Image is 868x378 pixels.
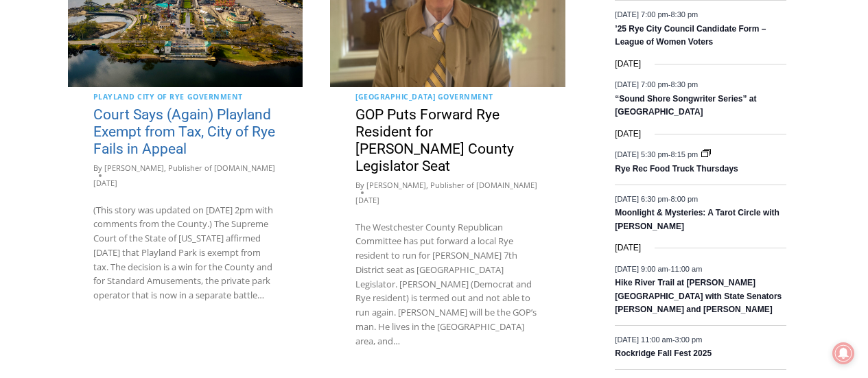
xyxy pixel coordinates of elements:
span: 8:00 pm [670,194,698,202]
a: Moonlight & Mysteries: A Tarot Circle with [PERSON_NAME] [615,208,779,232]
span: 8:30 pm [670,10,698,19]
div: Face Painting [143,40,191,113]
p: (This story was updated on [DATE] 2pm with comments from the County.) The Supreme Court of the St... [93,203,278,303]
time: - [615,264,702,272]
span: By [93,162,102,174]
span: Intern @ [DOMAIN_NAME] [359,137,636,167]
time: - [615,335,702,343]
a: Playland [93,92,135,102]
div: 6 [160,116,166,130]
span: By [355,179,364,191]
time: [DATE] [615,58,641,71]
a: [PERSON_NAME] Read Sanctuary Fall Fest: [DATE] [1,137,198,171]
time: - [615,194,698,202]
div: 3 [143,116,150,130]
a: Government [187,92,243,102]
span: 11:00 am [670,264,702,272]
p: The Westchester County Republican Committee has put forward a local Rye resident to run for [PERS... [355,220,540,349]
time: [DATE] [355,194,379,206]
time: - [615,80,698,88]
time: - [615,10,698,19]
span: 8:30 pm [670,80,698,88]
a: [PERSON_NAME], Publisher of [DOMAIN_NAME] [104,163,275,173]
a: GOP Puts Forward Rye Resident for [PERSON_NAME] County Legislator Seat [355,106,514,174]
a: ’25 Rye City Council Candidate Form – League of Women Voters [615,24,766,48]
a: [GEOGRAPHIC_DATA] [355,92,435,102]
a: Government [438,92,493,102]
time: [DATE] [93,177,117,189]
span: [DATE] 11:00 am [615,335,672,343]
a: Rockridge Fall Fest 2025 [615,349,712,359]
span: [DATE] 5:30 pm [615,150,668,158]
a: Rye Rec Food Truck Thursdays [615,164,738,175]
a: “Sound Shore Songwriter Series” at [GEOGRAPHIC_DATA] [615,94,756,118]
a: City of Rye [137,92,185,102]
h4: [PERSON_NAME] Read Sanctuary Fall Fest: [DATE] [11,138,176,169]
span: 8:15 pm [670,150,698,158]
div: / [153,116,156,130]
a: Court Says (Again) Playland Exempt from Tax, City of Rye Fails in Appeal [93,106,275,157]
span: [DATE] 6:30 pm [615,194,668,202]
span: [DATE] 9:00 am [615,264,668,272]
div: Apply Now <> summer and RHS senior internships available [347,1,648,133]
span: [DATE] 7:00 pm [615,10,668,19]
a: [PERSON_NAME], Publisher of [DOMAIN_NAME] [366,180,537,190]
time: [DATE] [615,241,641,255]
span: [DATE] 7:00 pm [615,80,668,88]
a: Intern @ [DOMAIN_NAME] [330,133,665,171]
time: [DATE] [615,128,641,141]
span: 3:00 pm [675,335,703,343]
a: Hike River Trail at [PERSON_NAME][GEOGRAPHIC_DATA] with State Senators [PERSON_NAME] and [PERSON_... [615,278,782,316]
time: - [615,150,700,158]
